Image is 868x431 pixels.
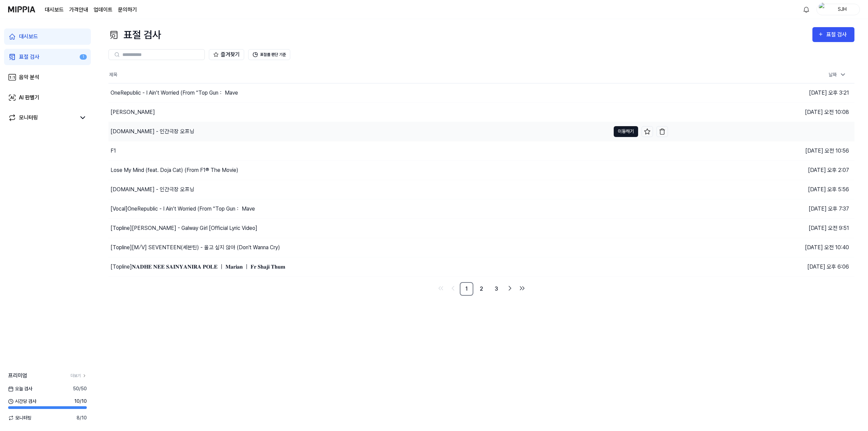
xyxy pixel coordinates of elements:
[80,54,87,60] div: 1
[829,5,855,13] div: SJH
[73,385,87,392] span: 50 / 50
[8,372,27,380] span: 프리미엄
[118,6,137,14] a: 문의하기
[668,238,854,257] td: [DATE] 오전 10:40
[614,126,638,137] button: 이동하기
[19,94,39,102] div: AI 판별기
[8,398,36,405] span: 시간당 검사
[668,160,854,180] td: [DATE] 오후 2:07
[77,414,87,422] span: 8 / 10
[668,122,854,141] td: [DATE] 오후 2:45
[111,205,255,213] div: [Vocal] OneRepublic - I Ain’t Worried (From “Top Gun： Mave
[19,73,39,81] div: 음악 분석
[802,5,810,14] img: 알림
[111,108,155,116] div: [PERSON_NAME]
[8,114,76,122] a: 모니터링
[8,414,32,422] span: 모니터링
[816,4,860,15] button: profileSJH
[826,69,849,80] div: 날짜
[819,3,827,16] img: profile
[668,218,854,238] td: [DATE] 오전 9:51
[668,83,854,102] td: [DATE] 오후 3:21
[45,6,64,14] a: 대시보드
[108,27,161,42] div: 표절 검사
[69,6,88,14] button: 가격안내
[111,89,238,97] div: OneRepublic - I Ain’t Worried (From “Top Gun： Mave
[19,33,38,41] div: 대시보드
[19,53,39,61] div: 표절 검사
[71,373,87,379] a: 더보기
[448,283,458,294] a: Go to previous page
[475,282,488,296] a: 2
[19,114,38,122] div: 모니터링
[4,28,91,45] a: 대시보드
[8,385,32,392] span: 오늘 검사
[826,30,849,39] div: 표절 검사
[111,263,285,271] div: [Topline] 𝐍𝐀𝐃𝐇𝐄 𝐍𝐄𝐄 𝐒𝐀𝐈𝐍𝐘𝐀𝐍𝐈𝐑𝐀 𝐏𝐎𝐋𝐄 ｜ 𝐌𝐚𝐫𝐢𝐚𝐧 ｜ 𝐅𝐫 𝐒𝐡𝐚𝐣𝐢 𝐓𝐡𝐮𝐦
[94,6,113,14] a: 업데이트
[668,199,854,218] td: [DATE] 오후 7:37
[111,147,116,155] div: F1
[668,102,854,122] td: [DATE] 오전 10:08
[4,49,91,65] a: 표절 검사1
[111,224,257,232] div: [Topline] [PERSON_NAME] - Galway Girl [Official Lyric Video]
[108,67,668,83] th: 제목
[668,180,854,199] td: [DATE] 오후 5:56
[812,27,854,42] button: 표절 검사
[668,141,854,160] td: [DATE] 오전 10:56
[108,282,854,296] nav: pagination
[4,90,91,106] a: AI 판별기
[209,49,244,60] button: 즐겨찾기
[4,69,91,85] a: 음악 분석
[505,283,515,294] a: Go to next page
[111,185,194,194] div: [DOMAIN_NAME] - 인간극장 오프닝
[460,282,473,296] a: 1
[248,49,290,60] button: 표절률 판단 기준
[435,283,446,294] a: Go to first page
[111,243,280,252] div: [Topline] [M⧸V] SEVENTEEN(세븐틴) - 울고 싶지 않아 (Don't Wanna Cry)
[668,257,854,276] td: [DATE] 오후 6:06
[517,283,528,294] a: Go to last page
[490,282,503,296] a: 3
[74,398,87,405] span: 10 / 10
[111,166,238,174] div: Lose My Mind (feat. Doja Cat) (From F1® The Movie)
[659,128,666,135] img: delete
[111,128,194,136] div: [DOMAIN_NAME] - 인간극장 오프닝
